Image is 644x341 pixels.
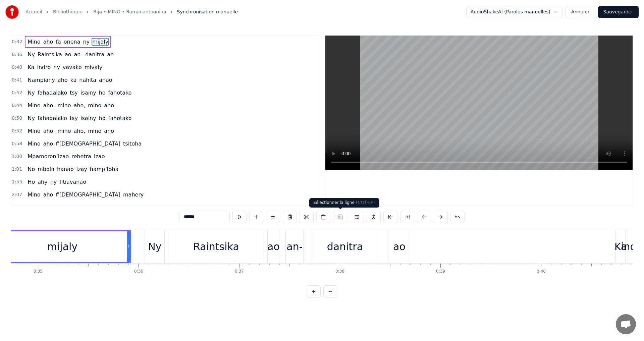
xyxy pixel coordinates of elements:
nav: breadcrumb [25,9,238,15]
span: mbola [37,165,55,173]
div: Raintsika [193,239,239,254]
span: mijaly [92,38,109,46]
span: ahy [37,178,48,186]
span: fitiavanao [59,178,87,186]
button: Sauvegarder [598,6,639,18]
span: f’[DEMOGRAPHIC_DATA] [55,191,121,198]
span: mino [57,102,71,109]
span: rehetra [71,153,92,160]
span: izao [93,204,105,211]
div: Ka [614,239,627,254]
div: 0:40 [537,269,546,274]
span: Synchronisation manuelle [177,9,238,15]
span: Ny [27,51,35,58]
span: 1:00 [12,153,22,160]
span: 0:41 [12,77,22,83]
span: aho [103,102,115,109]
span: isainy [80,114,97,122]
span: Ho [27,178,36,186]
span: Ny [27,114,35,122]
div: 0:38 [335,269,344,274]
span: f’[DEMOGRAPHIC_DATA] [55,140,121,148]
span: Mino [27,38,41,46]
span: mivaly [84,63,103,71]
span: 0:32 [12,39,22,45]
div: mijaly [47,239,77,254]
span: aho, [43,102,56,109]
span: ho [98,89,106,97]
span: fahotako [108,114,132,122]
button: Annuler [566,6,595,18]
div: 0:39 [436,269,445,274]
span: ao [106,51,114,58]
span: anao [98,76,113,84]
span: Mino [27,102,41,109]
span: hampifoha [89,165,119,173]
span: fahadalako [37,114,68,122]
span: ka [70,76,77,84]
span: ny [53,63,61,71]
span: Mino [27,140,41,148]
span: an- [73,51,83,58]
div: Ouvrir le chat [616,314,636,334]
span: mino [57,127,71,135]
span: aho [43,38,54,46]
div: 0:36 [134,269,143,274]
div: ao [267,239,280,254]
span: 2:07 [12,191,22,198]
span: No [27,165,36,173]
div: 0:35 [34,269,43,274]
span: 0:40 [12,64,22,71]
span: Mino [27,191,41,198]
span: aho, [43,127,56,135]
span: Mino [27,127,41,135]
a: Bibliothèque [53,9,83,15]
span: indro [36,63,51,71]
span: 0:36 [12,51,22,58]
span: aho, [73,102,86,109]
span: aho, [73,127,86,135]
span: Ka [27,63,35,71]
span: aho [43,191,54,198]
span: 1:01 [12,166,22,173]
span: Nampiany [27,76,55,84]
a: Rija • MINO • Ramanantoanina [93,9,166,15]
span: nahita [78,76,97,84]
span: ny [50,178,58,186]
span: rehetra [71,204,92,211]
span: Mpamoron’izao [27,153,69,160]
span: ( Ctrl+a ) [356,200,375,205]
span: Raintsika [37,51,63,58]
span: fahotako [108,89,132,97]
span: izay [76,165,88,173]
span: tsy [69,114,78,122]
div: Sélectionner la ligne [309,198,379,208]
span: ho [98,114,106,122]
span: mahery [122,191,144,198]
span: 0:52 [12,128,22,134]
span: izao [93,153,105,160]
span: fa [55,38,61,46]
span: 1:55 [12,179,22,185]
span: danitra [85,51,105,58]
span: isainy [80,89,97,97]
div: danitra [327,239,363,254]
span: fahadalako [37,89,68,97]
span: ny [83,38,91,46]
a: Accueil [25,9,42,15]
span: aho [57,76,68,84]
span: Ny [27,89,35,97]
span: 0:50 [12,115,22,122]
img: youka [5,5,19,19]
div: ao [393,239,406,254]
span: vavako [62,63,83,71]
span: aho [103,127,115,135]
span: Mpamoron’izao [27,204,69,211]
span: mino [87,102,102,109]
span: aho [43,140,54,148]
span: 0:58 [12,140,22,147]
span: tsitoha [122,140,142,148]
span: tsy [69,89,78,97]
div: an- [286,239,303,254]
div: Ny [148,239,161,254]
